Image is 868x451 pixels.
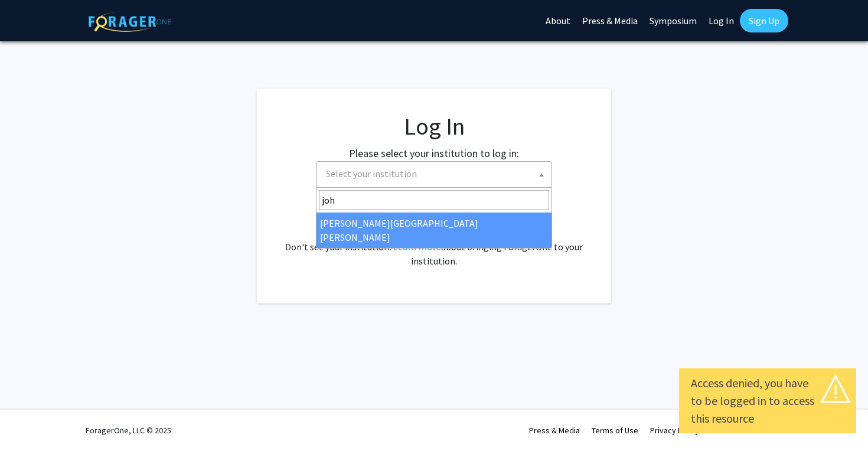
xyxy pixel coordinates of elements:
[529,425,580,436] a: Press & Media
[86,410,171,451] div: ForagerOne, LLC © 2025
[592,425,638,436] a: Terms of Use
[316,161,552,188] span: Select your institution
[650,425,699,436] a: Privacy Policy
[740,9,788,32] a: Sign Up
[316,213,552,248] li: [PERSON_NAME][GEOGRAPHIC_DATA][PERSON_NAME]
[280,112,588,140] h1: Log In
[9,398,50,442] iframe: Chat
[691,374,844,427] div: Access denied, you have to be logged in to access this resource
[321,162,552,186] span: Select your institution
[89,11,171,32] img: ForagerOne Logo
[326,168,417,179] span: Select your institution
[280,211,588,268] div: No account? . Don't see your institution? about bringing ForagerOne to your institution.
[319,190,549,210] input: Search
[349,145,519,161] label: Please select your institution to log in:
